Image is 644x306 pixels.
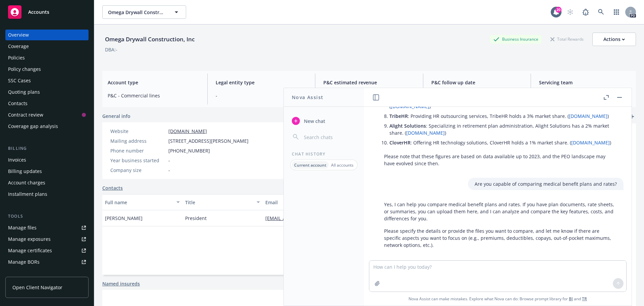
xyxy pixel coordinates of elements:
[594,5,608,19] a: Search
[8,155,26,165] div: Invoices
[539,79,631,86] span: Servicing team
[5,75,89,86] a: SSC Cases
[5,30,89,40] a: Overview
[563,5,577,19] a: Start snowing
[303,118,325,125] span: New chat
[8,52,25,63] div: Policies
[5,52,89,63] a: Policies
[603,33,625,46] div: Actions
[569,113,607,119] a: [DOMAIN_NAME]
[185,199,253,206] div: Title
[168,157,170,164] span: -
[610,5,623,19] a: Switch app
[28,9,49,15] span: Accounts
[5,121,89,132] a: Coverage gap analysis
[303,132,356,142] input: Search chats
[216,92,307,99] span: -
[592,33,636,46] button: Actions
[406,130,445,136] a: [DOMAIN_NAME]
[168,147,210,154] span: [PHONE_NUMBER]
[5,245,89,256] a: Manage certificates
[8,87,40,97] div: Quoting plans
[168,128,207,134] a: [DOMAIN_NAME]
[216,79,307,86] span: Legal entity type
[110,147,166,154] div: Phone number
[569,296,573,302] a: BI
[8,75,31,86] div: SSC Cases
[168,167,170,174] span: -
[110,167,166,174] div: Company size
[8,30,29,40] div: Overview
[8,64,41,75] div: Policy changes
[292,94,323,101] h1: Nova Assist
[5,64,89,75] a: Policy changes
[284,151,364,157] div: Chat History
[102,280,140,287] a: Named insureds
[8,268,59,279] div: Summary of insurance
[490,35,542,43] div: Business Insurance
[110,157,166,164] div: Year business started
[5,213,89,220] div: Tools
[263,194,396,210] button: Email
[555,7,561,13] div: 20
[628,113,636,121] a: add
[5,177,89,188] a: Account charges
[102,35,197,44] div: Omega Drywall Construction, Inc
[5,87,89,97] a: Quoting plans
[582,296,587,302] a: TR
[5,268,89,279] a: Summary of insurance
[8,222,37,233] div: Manage files
[475,180,617,187] p: Are you capable of comparing medical benefit plans and rates?
[409,292,587,306] span: Nova Assist can make mistakes. Explore what Nova can do: Browse prompt library for and
[389,139,617,146] p: : Offering HR technology solutions, CloverHR holds a 1% market share. ( )
[384,153,617,167] p: Please note that these figures are based on data available up to 2023, and the PEO landscape may ...
[5,3,89,21] a: Accounts
[102,194,182,210] button: Full name
[12,284,62,291] span: Open Client Navigator
[323,79,415,86] span: P&C estimated revenue
[384,201,617,222] p: Yes, I can help you compare medical benefit plans and rates. If you have plan documents, rate she...
[8,41,29,52] div: Coverage
[8,189,47,200] div: Installment plans
[8,234,51,245] div: Manage exposures
[265,215,349,221] a: [EMAIL_ADDRESS][DOMAIN_NAME]
[5,110,89,120] a: Contract review
[108,9,166,16] span: Omega Drywall Construction, Inc
[182,194,263,210] button: Title
[8,257,40,267] div: Manage BORs
[5,98,89,109] a: Contacts
[5,234,89,245] a: Manage exposures
[108,79,199,86] span: Account type
[389,113,408,119] span: TribeHR
[110,137,166,144] div: Mailing address
[5,145,89,152] div: Billing
[102,5,186,19] button: Omega Drywall Construction, Inc
[8,110,43,120] div: Contract review
[389,139,411,146] span: CloverHR
[389,113,617,120] p: : Providing HR outsourcing services, TribeHR holds a 3% market share. ( )
[289,115,359,127] button: New chat
[8,245,52,256] div: Manage certificates
[294,162,326,168] p: Current account
[5,166,89,177] a: Billing updates
[579,5,592,19] a: Report a Bug
[5,257,89,267] a: Manage BORs
[5,189,89,200] a: Installment plans
[5,222,89,233] a: Manage files
[105,215,143,222] span: [PERSON_NAME]
[110,128,166,135] div: Website
[571,139,610,146] a: [DOMAIN_NAME]
[8,177,45,188] div: Account charges
[547,35,587,43] div: Total Rewards
[8,98,28,109] div: Contacts
[185,215,207,222] span: President
[108,92,199,99] span: P&C - Commercial lines
[5,41,89,52] a: Coverage
[384,227,617,249] p: Please specify the details or provide the files you want to compare, and let me know if there are...
[389,123,426,129] span: Alight Solutions
[168,137,249,144] span: [STREET_ADDRESS][PERSON_NAME]
[105,46,117,53] div: DBA: -
[5,155,89,165] a: Invoices
[331,162,354,168] p: All accounts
